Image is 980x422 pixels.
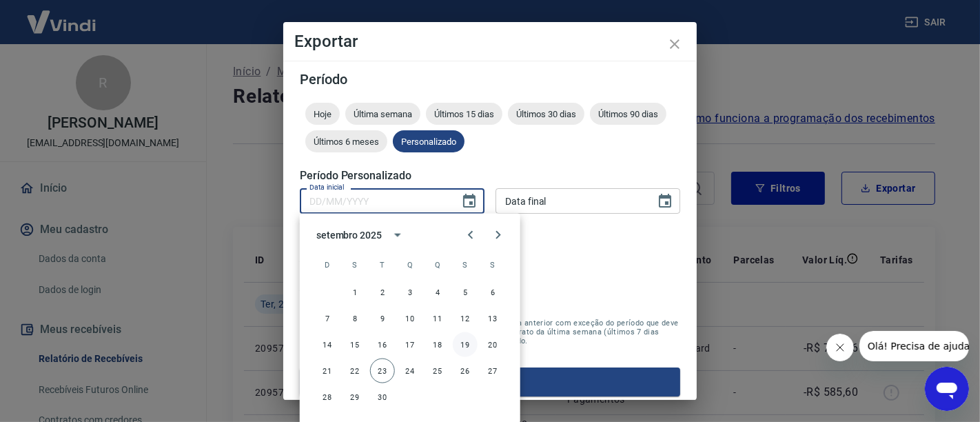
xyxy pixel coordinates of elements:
button: Next month [484,221,512,249]
button: 10 [398,306,422,331]
button: 25 [425,359,450,383]
div: Últimos 90 dias [590,103,666,125]
button: 19 [453,332,478,357]
button: 22 [343,359,367,383]
span: domingo [315,251,340,279]
div: Personalizado [393,130,465,152]
div: Última semana [345,103,420,125]
button: 30 [370,385,395,410]
button: 3 [398,280,422,305]
button: 28 [315,385,340,410]
span: Personalizado [393,137,465,147]
span: Últimos 90 dias [590,109,666,119]
button: 2 [370,280,395,305]
button: calendar view is open, switch to year view [386,223,409,247]
div: Hoje [305,103,340,125]
h5: Período [300,72,680,86]
button: 4 [425,280,450,305]
label: Data inicial [309,182,345,192]
button: 26 [453,359,478,383]
button: Choose date [456,188,483,215]
button: 29 [343,385,367,410]
button: 15 [343,332,367,357]
span: sábado [480,251,505,279]
button: Previous month [457,221,484,249]
button: 20 [480,332,505,357]
button: 16 [370,332,395,357]
button: 9 [370,306,395,331]
button: 27 [480,359,505,383]
h5: Período Personalizado [300,169,680,183]
span: Últimos 30 dias [508,109,584,119]
span: Hoje [305,109,340,119]
button: 14 [315,332,340,357]
iframe: Mensagem da empresa [859,331,969,361]
span: terça-feira [370,251,395,279]
button: 23 [370,359,395,383]
input: DD/MM/YYYY [300,188,450,214]
button: 24 [398,359,422,383]
span: segunda-feira [343,251,367,279]
div: Últimos 30 dias [508,103,584,125]
div: Últimos 15 dias [426,103,502,125]
button: 8 [343,306,367,331]
button: 1 [343,280,367,305]
span: quinta-feira [425,251,450,279]
button: 11 [425,306,450,331]
button: 18 [425,332,450,357]
span: Últimos 15 dias [426,109,502,119]
input: DD/MM/YYYY [496,188,646,214]
iframe: Botão para abrir a janela de mensagens [925,367,969,411]
span: sexta-feira [453,251,478,279]
h4: Exportar [294,33,686,50]
span: Olá! Precisa de ajuda? [8,10,116,21]
button: 12 [453,306,478,331]
button: Choose date [651,188,679,215]
iframe: Fechar mensagem [826,334,854,361]
button: 7 [315,306,340,331]
button: close [658,28,691,61]
span: quarta-feira [398,251,422,279]
button: 13 [480,306,505,331]
div: Últimos 6 meses [305,130,387,152]
span: Últimos 6 meses [305,137,387,147]
button: 6 [480,280,505,305]
button: 5 [453,280,478,305]
button: 21 [315,359,340,383]
div: setembro 2025 [316,228,382,242]
span: Última semana [345,109,420,119]
button: 17 [398,332,422,357]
